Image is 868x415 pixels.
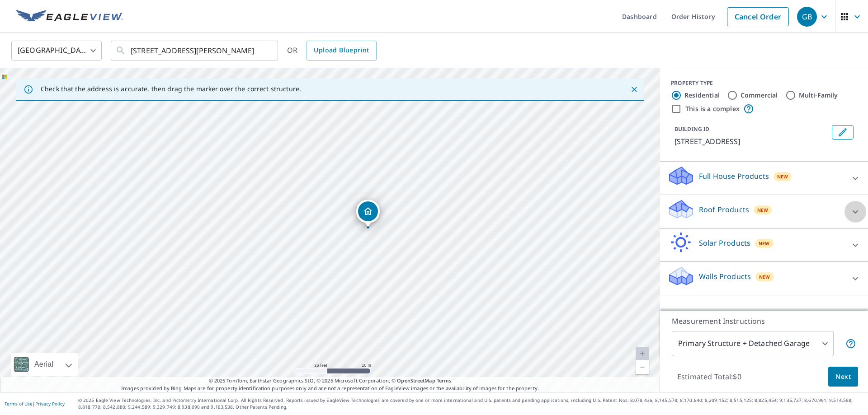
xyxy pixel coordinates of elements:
div: Aerial [32,353,56,376]
label: Multi-Family [799,91,838,100]
a: Current Level 20, Zoom In Disabled [636,347,649,360]
span: Next [835,371,851,382]
a: Upload Blueprint [307,41,376,61]
div: PROPERTY TYPE [671,79,857,87]
p: Solar Products [699,238,750,248]
img: EV Logo [16,10,123,23]
p: [STREET_ADDRESS] [675,136,828,147]
div: Walls ProductsNew [667,266,861,291]
div: Full House ProductsNew [667,165,861,191]
p: BUILDING ID [675,125,709,133]
div: OR [287,41,377,61]
p: Measurement Instructions [672,316,856,326]
span: Upload Blueprint [314,45,369,56]
p: Check that the address is accurate, then drag the marker over the correct structure. [41,85,301,93]
p: Roof Products [699,204,749,215]
div: Aerial [11,353,78,376]
label: Commercial [741,91,778,100]
span: New [777,173,788,180]
div: [GEOGRAPHIC_DATA] [11,38,102,63]
div: GB [797,7,817,27]
p: | [5,401,65,406]
p: Estimated Total: $0 [670,367,749,387]
label: Residential [684,91,720,100]
span: New [759,240,770,247]
a: Terms [437,377,452,384]
a: OpenStreetMap [397,377,435,384]
a: Privacy Policy [35,401,65,407]
p: Full House Products [699,171,769,182]
span: New [759,273,770,280]
p: © 2025 Eagle View Technologies, Inc. and Pictometry International Corp. All Rights Reserved. Repo... [78,397,863,410]
a: Cancel Order [727,7,789,26]
button: Close [628,84,640,95]
input: Search by address or latitude-longitude [131,38,259,63]
div: Solar ProductsNew [667,232,861,258]
div: Dropped pin, building 1, Residential property, 6141 NW Landing Dr Portland, OR 97229 [356,200,380,228]
a: Terms of Use [5,401,33,407]
button: Next [828,367,858,387]
div: Primary Structure + Detached Garage [672,331,834,356]
span: © 2025 TomTom, Earthstar Geographics SIO, © 2025 Microsoft Corporation, © [209,377,452,385]
a: Current Level 20, Zoom Out [636,360,649,374]
p: Walls Products [699,271,751,282]
button: Edit building 1 [832,125,854,140]
label: This is a complex [685,104,740,113]
div: Roof ProductsNew [667,199,861,224]
span: Your report will include the primary structure and a detached garage if one exists. [845,338,856,349]
span: New [757,206,769,214]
